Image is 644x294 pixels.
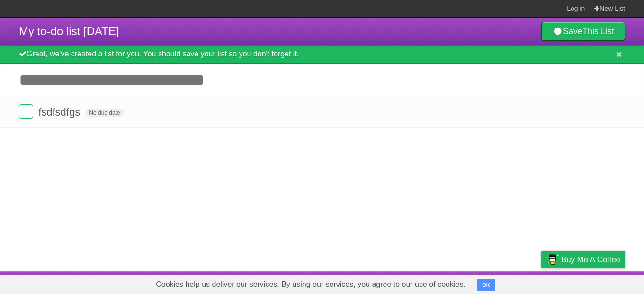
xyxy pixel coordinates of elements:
a: Suggest a feature [565,274,625,292]
span: Buy me a coffee [561,251,620,268]
span: fsdfsdfgs [38,106,82,118]
img: Buy me a coffee [546,251,559,267]
label: Done [19,104,33,119]
span: Cookies help us deliver our services. By using our services, you agree to our use of cookies. [146,275,475,294]
span: No due date [85,109,124,117]
a: Privacy [529,274,554,292]
button: OK [477,279,495,291]
a: Terms [497,274,518,292]
a: Buy me a coffee [541,251,625,268]
a: SaveThis List [541,22,625,41]
span: My to-do list [DATE] [19,25,119,37]
a: Developers [447,274,485,292]
a: About [415,274,435,292]
b: This List [582,27,614,36]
